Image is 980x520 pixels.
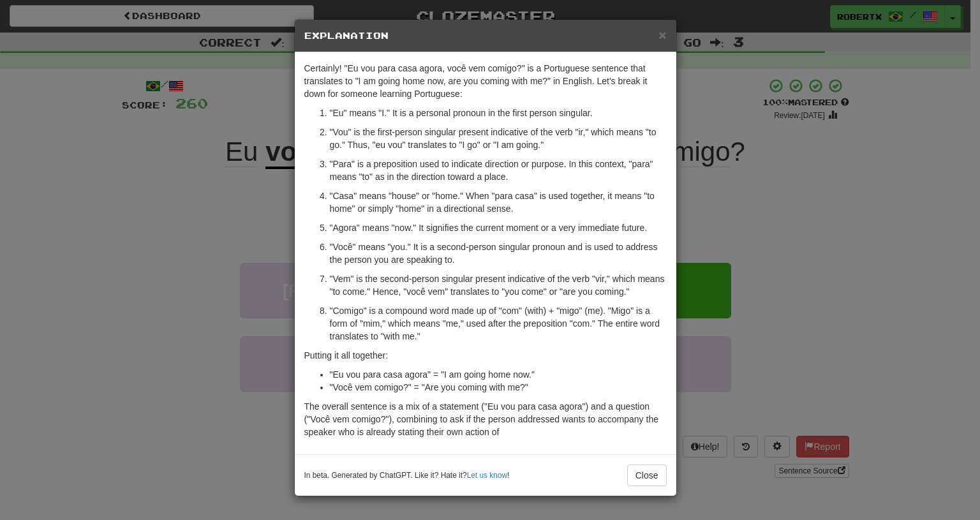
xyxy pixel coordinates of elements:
h5: Explanation [304,29,667,42]
li: "Você vem comigo?" = "Are you coming with me?" [330,381,667,394]
p: "Agora" means "now." It signifies the current moment or a very immediate future. [330,221,667,234]
button: Close [627,464,667,486]
p: "Para" is a preposition used to indicate direction or purpose. In this context, "para" means "to"... [330,158,667,183]
li: "Eu vou para casa agora" = "I am going home now." [330,368,667,381]
span: × [658,27,666,42]
p: "Eu" means "I." It is a personal pronoun in the first person singular. [330,107,667,119]
p: The overall sentence is a mix of a statement ("Eu vou para casa agora") and a question ("Você vem... [304,400,667,438]
p: Certainly! "Eu vou para casa agora, você vem comigo?" is a Portuguese sentence that translates to... [304,62,667,100]
p: "Vem" is the second-person singular present indicative of the verb "vir," which means "to come." ... [330,272,667,298]
p: Putting it all together: [304,349,667,362]
p: "Vou" is the first-person singular present indicative of the verb "ir," which means "to go." Thus... [330,126,667,151]
p: "Casa" means "house" or "home." When "para casa" is used together, it means "to home" or simply "... [330,189,667,215]
small: In beta. Generated by ChatGPT. Like it? Hate it? ! [304,470,510,481]
p: "Comigo" is a compound word made up of "com" (with) + "migo" (me). "Migo" is a form of "mim," whi... [330,304,667,343]
p: "Você" means "you." It is a second-person singular pronoun and is used to address the person you ... [330,241,667,266]
a: Let us know [467,471,507,480]
button: Close [658,28,666,41]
